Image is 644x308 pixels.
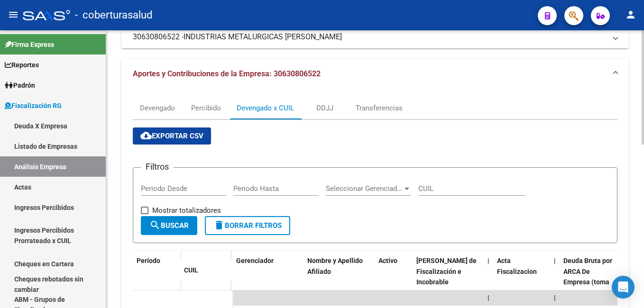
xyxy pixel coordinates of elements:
[180,260,232,281] datatable-header-cell: CUIL
[184,266,198,274] span: CUIL
[316,103,333,113] div: DDJJ
[213,219,225,231] mat-icon: delete
[625,9,636,20] mat-icon: person
[378,257,397,264] span: Activo
[191,103,221,113] div: Percibido
[497,257,537,275] span: Acta Fiscalizacion
[237,103,294,113] div: Devengado x CUIL
[488,294,489,301] span: |
[75,5,152,26] span: - coberturasalud
[140,130,152,141] mat-icon: cloud_download
[133,251,180,290] datatable-header-cell: Período
[563,257,612,308] span: Deuda Bruta por ARCA De Empresa (toma en cuenta todos los afiliados)
[612,276,635,299] div: Open Intercom Messenger
[5,80,35,91] span: Padrón
[152,205,221,216] span: Mostrar totalizadores
[133,69,321,78] span: Aportes y Contribuciones de la Empresa: 30630806522
[141,160,174,173] h3: Filtros
[149,221,189,230] span: Buscar
[137,257,160,264] span: Período
[488,257,489,264] span: |
[8,9,19,20] mat-icon: menu
[5,60,39,70] span: Reportes
[307,257,363,275] span: Nombre y Apellido Afiliado
[5,39,54,50] span: Firma Express
[121,59,629,89] mat-expansion-panel-header: Aportes y Contribuciones de la Empresa: 30630806522
[5,100,62,111] span: Fiscalización RG
[213,221,282,230] span: Borrar Filtros
[416,257,477,286] span: [PERSON_NAME] de Fiscalización e Incobrable
[140,132,203,140] span: Exportar CSV
[149,219,161,231] mat-icon: search
[326,184,403,193] span: Seleccionar Gerenciador
[133,32,606,42] mat-panel-title: 30630806522 -
[554,257,556,264] span: |
[554,294,556,301] span: |
[141,216,197,235] button: Buscar
[121,26,629,48] mat-expansion-panel-header: 30630806522 -INDUSTRIAS METALURGICAS [PERSON_NAME]
[140,103,175,113] div: Devengado
[184,32,342,42] span: INDUSTRIAS METALURGICAS [PERSON_NAME]
[205,216,290,235] button: Borrar Filtros
[133,127,211,145] button: Exportar CSV
[236,257,274,264] span: Gerenciador
[356,103,403,113] div: Transferencias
